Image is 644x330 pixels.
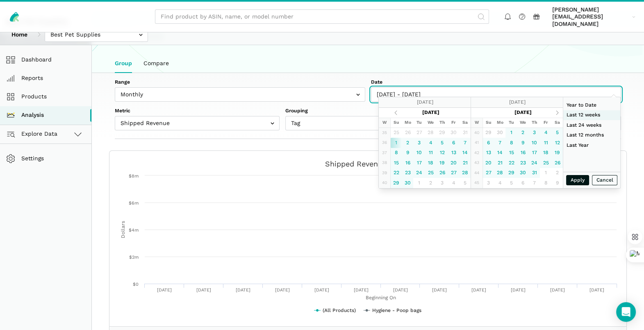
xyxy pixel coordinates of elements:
[505,128,517,138] td: 1
[379,168,390,178] td: 39
[436,118,448,128] th: Th
[402,168,413,178] td: 23
[436,138,448,148] td: 5
[402,108,459,118] th: [DATE]
[432,287,447,293] text: [DATE]
[471,148,482,158] td: 42
[459,148,471,158] td: 14
[115,107,280,115] label: Metric
[6,27,33,42] a: Home
[115,87,365,102] input: Monthly
[402,158,413,168] td: 16
[563,100,620,110] li: Year to Date
[236,287,250,293] text: [DATE]
[540,128,551,138] td: 4
[551,178,563,188] td: 9
[425,158,436,168] td: 18
[448,138,459,148] td: 6
[471,128,482,138] td: 40
[393,287,407,293] text: [DATE]
[482,148,494,158] td: 13
[563,140,620,150] li: Last Year
[459,158,471,168] td: 21
[563,120,620,130] li: Last 24 weeks
[379,118,390,128] th: W
[448,118,459,128] th: Fr
[550,287,565,293] text: [DATE]
[354,287,369,293] text: [DATE]
[551,148,563,158] td: 19
[390,138,402,148] td: 1
[551,128,563,138] td: 5
[482,158,494,168] td: 20
[471,118,482,128] th: W
[482,138,494,148] td: 6
[371,79,621,86] label: Date
[540,118,551,128] th: Fr
[115,116,280,130] input: Shipped Revenue
[425,148,436,158] td: 11
[528,178,540,188] td: 7
[505,178,517,188] td: 5
[448,158,459,168] td: 20
[402,128,413,138] td: 26
[109,54,138,73] a: Group
[482,128,494,138] td: 29
[448,178,459,188] td: 4
[413,128,425,138] td: 27
[551,138,563,148] td: 12
[325,159,412,168] tspan: Shipped Revenue by Tag
[540,148,551,158] td: 18
[482,168,494,178] td: 27
[459,138,471,148] td: 7
[379,138,390,148] td: 36
[563,110,620,121] li: Last 12 weeks
[494,168,505,178] td: 28
[540,168,551,178] td: 1
[494,118,505,128] th: Mo
[494,128,505,138] td: 30
[517,158,528,168] td: 23
[528,118,540,128] th: Th
[505,118,517,128] th: Tu
[390,158,402,168] td: 15
[390,148,402,158] td: 8
[540,158,551,168] td: 25
[517,148,528,158] td: 16
[549,5,638,29] a: [PERSON_NAME][EMAIL_ADDRESS][DOMAIN_NAME]
[459,178,471,188] td: 5
[471,168,482,178] td: 44
[436,168,448,178] td: 26
[129,200,139,206] text: $6m
[505,168,517,178] td: 29
[366,295,396,300] tspan: Beginning On
[413,158,425,168] td: 17
[528,158,540,168] td: 24
[528,128,540,138] td: 3
[390,118,402,128] th: Su
[314,287,329,293] text: [DATE]
[436,178,448,188] td: 3
[413,148,425,158] td: 10
[390,128,402,138] td: 25
[157,287,172,293] text: [DATE]
[133,282,139,287] text: $0
[402,138,413,148] td: 2
[528,168,540,178] td: 31
[413,138,425,148] td: 3
[471,178,482,188] td: 45
[120,221,126,238] tspan: Dollars
[616,302,636,322] div: Open Intercom Messenger
[402,118,413,128] th: Mo
[517,178,528,188] td: 6
[379,128,390,138] td: 35
[551,168,563,178] td: 2
[494,108,551,118] th: [DATE]
[129,173,139,179] text: $8m
[459,128,471,138] td: 31
[494,138,505,148] td: 7
[471,158,482,168] td: 43
[592,175,617,185] button: Cancel
[448,148,459,158] td: 13
[494,148,505,158] td: 14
